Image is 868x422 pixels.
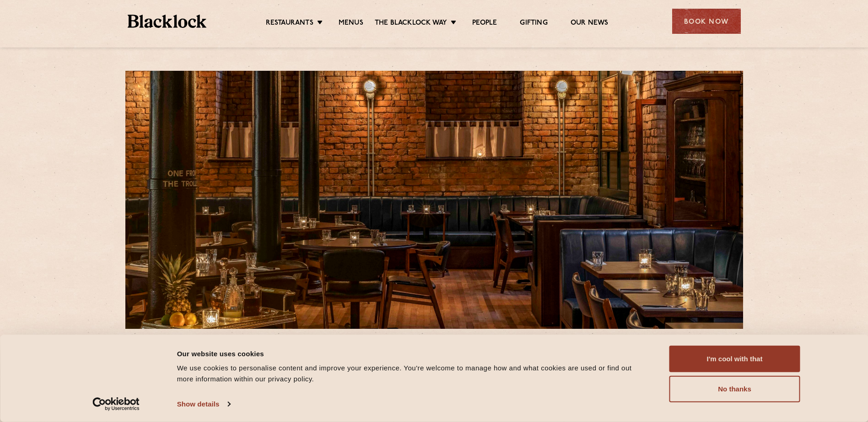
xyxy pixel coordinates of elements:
[177,397,230,411] a: Show details
[472,19,497,29] a: People
[128,15,207,28] img: BL_Textured_Logo-footer-cropped.svg
[177,348,649,359] div: Our website uses cookies
[669,376,800,402] button: No thanks
[520,19,547,29] a: Gifting
[266,19,313,29] a: Restaurants
[672,9,741,34] div: Book Now
[339,19,363,29] a: Menus
[177,363,649,385] div: We use cookies to personalise content and improve your experience. You're welcome to manage how a...
[76,397,156,411] a: Usercentrics Cookiebot - opens in a new window
[669,346,800,372] button: I'm cool with that
[375,19,447,29] a: The Blacklock Way
[571,19,609,29] a: Our News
